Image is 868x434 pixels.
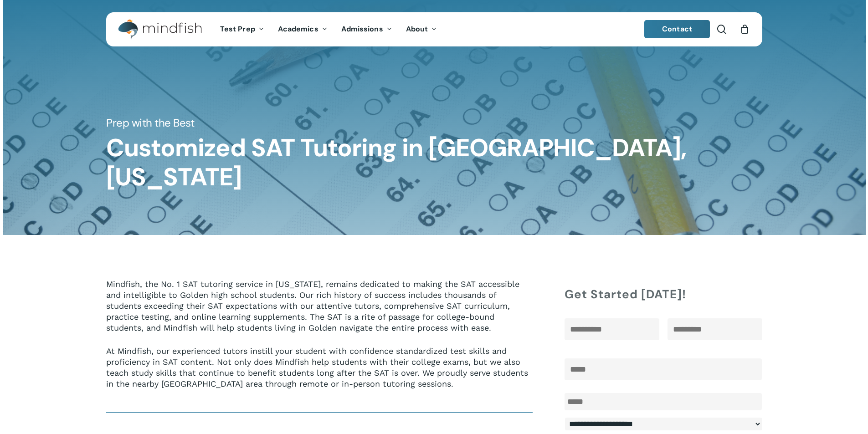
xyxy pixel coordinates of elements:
[106,279,533,346] p: Mindfish, the No. 1 SAT tutoring service in [US_STATE], remains dedicated to making the SAT acces...
[213,26,271,33] a: Test Prep
[334,26,399,33] a: Admissions
[662,24,692,34] span: Contact
[271,26,334,33] a: Academics
[106,116,762,130] h5: Prep with the Best
[106,133,762,192] h1: Customized SAT Tutoring in [GEOGRAPHIC_DATA], [US_STATE]
[278,24,318,34] span: Academics
[341,24,383,34] span: Admissions
[220,24,255,34] span: Test Prep
[399,26,444,33] a: About
[106,346,533,389] p: At Mindfish, our experienced tutors instill your student with confidence standardized test skills...
[213,12,444,46] nav: Main Menu
[644,20,710,38] a: Contact
[106,12,762,46] header: Main Menu
[406,24,428,34] span: About
[565,286,762,302] h4: Get Started [DATE]!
